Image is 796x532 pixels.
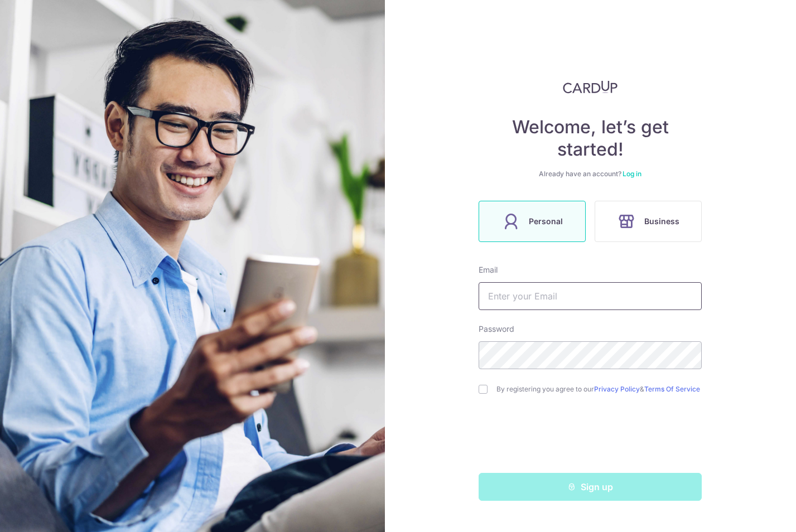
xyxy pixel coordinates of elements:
[479,323,514,335] label: Password
[644,215,679,228] span: Business
[479,116,702,161] h4: Welcome, let’s get started!
[505,416,675,460] iframe: reCAPTCHA
[529,215,563,228] span: Personal
[644,385,700,393] a: Terms Of Service
[479,264,498,275] label: Email
[590,201,706,242] a: Business
[474,201,590,242] a: Personal
[496,385,702,394] label: By registering you agree to our &
[594,385,640,393] a: Privacy Policy
[563,80,617,94] img: CardUp Logo
[479,170,702,178] div: Already have an account?
[479,282,702,310] input: Enter your Email
[623,170,641,178] a: Log in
